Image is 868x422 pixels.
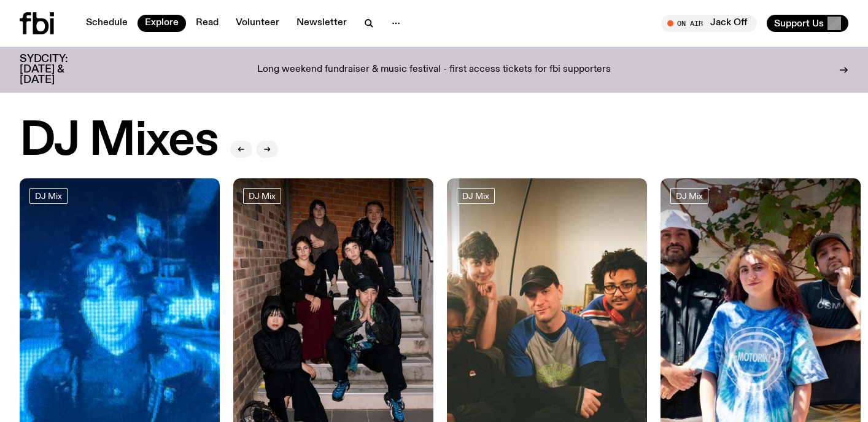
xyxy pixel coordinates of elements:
h2: DJ Mixes [20,118,218,165]
span: DJ Mix [35,191,62,200]
span: DJ Mix [462,191,489,200]
span: DJ Mix [676,191,703,200]
p: Long weekend fundraiser & music festival - first access tickets for fbi supporters [257,64,611,76]
a: Read [188,15,226,32]
a: Newsletter [289,15,354,32]
h3: SYDCITY: [DATE] & [DATE] [20,54,98,85]
button: Support Us [767,15,848,32]
a: DJ Mix [670,188,708,204]
a: Explore [138,15,186,32]
a: DJ Mix [457,188,495,204]
a: DJ Mix [29,188,68,204]
span: DJ Mix [249,191,276,200]
button: On AirJack Off [661,15,757,32]
a: DJ Mix [243,188,281,204]
a: Volunteer [228,15,287,32]
a: Schedule [79,15,135,32]
span: Support Us [774,18,824,29]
